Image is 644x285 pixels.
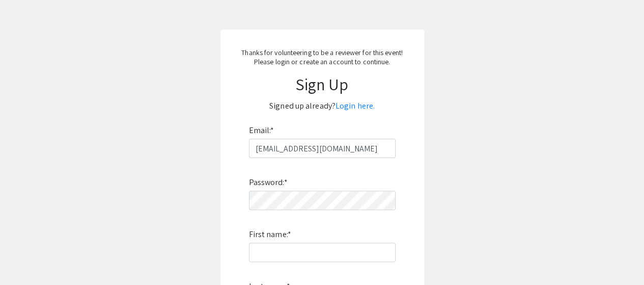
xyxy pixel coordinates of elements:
[249,122,274,139] label: Email:
[8,239,43,277] iframe: Chat
[249,174,288,191] label: Password:
[231,98,414,114] p: Signed up already?
[335,100,375,111] a: Login here.
[231,57,414,66] p: Please login or create an account to continue.
[231,48,414,57] p: Thanks for volunteering to be a reviewer for this event!
[249,226,291,243] label: First name:
[231,74,414,94] h1: Sign Up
